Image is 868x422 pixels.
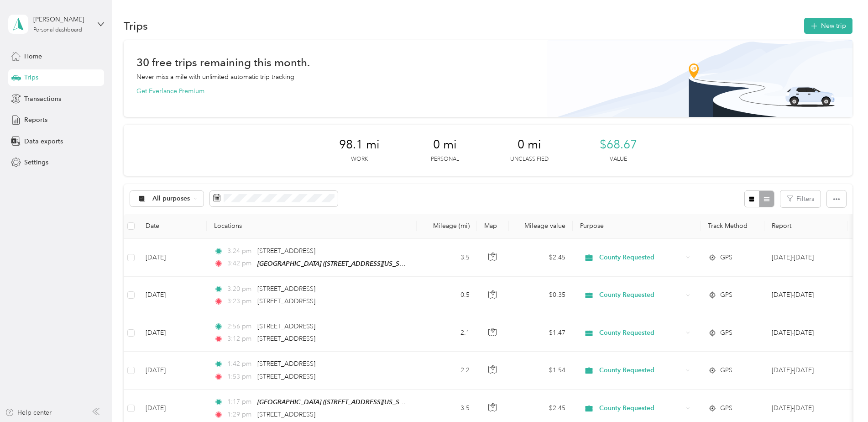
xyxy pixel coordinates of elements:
td: [DATE] [138,352,207,389]
button: Get Everlance Premium [136,86,204,96]
span: 1:53 pm [227,372,253,382]
span: Transactions [24,94,61,104]
span: 0 mi [518,137,541,152]
th: Map [477,214,509,239]
span: Trips [24,73,38,82]
td: [DATE] [138,277,207,314]
span: [STREET_ADDRESS] [257,247,315,255]
span: 1:42 pm [227,359,253,369]
span: County Requested [599,290,683,300]
p: Work [351,155,368,164]
span: 3:23 pm [227,296,253,306]
p: Value [610,155,627,164]
p: Unclassified [510,155,549,164]
span: County Requested [599,253,683,263]
div: [PERSON_NAME] [33,15,90,24]
span: [GEOGRAPHIC_DATA] ([STREET_ADDRESS][US_STATE]) [257,398,416,406]
span: [STREET_ADDRESS] [257,360,315,368]
span: Data exports [24,137,63,146]
th: Date [138,214,207,239]
td: $1.47 [509,314,573,352]
td: 3.5 [417,239,477,277]
span: County Requested [599,328,683,338]
span: GPS [720,253,732,263]
td: 2.1 [417,314,477,352]
h1: Trips [124,21,148,31]
span: GPS [720,365,732,375]
span: 98.1 mi [339,137,380,152]
span: 3:12 pm [227,334,253,344]
td: 9/20/25-10/3/25 [764,314,847,352]
span: [STREET_ADDRESS] [257,322,315,330]
td: $0.35 [509,277,573,314]
span: All purposes [152,195,190,202]
span: 3:20 pm [227,284,253,294]
button: New trip [804,18,852,34]
div: Personal dashboard [33,27,82,33]
span: [STREET_ADDRESS] [257,335,315,343]
td: 2.2 [417,352,477,389]
td: 9/20/25-10/3/25 [764,277,847,314]
span: GPS [720,328,732,338]
span: 2:56 pm [227,322,253,332]
th: Mileage value [509,214,573,239]
span: 0 mi [433,137,457,152]
button: Filters [780,190,821,207]
span: 3:42 pm [227,258,253,269]
span: [GEOGRAPHIC_DATA] ([STREET_ADDRESS][US_STATE]) [257,260,416,268]
th: Purpose [573,214,701,239]
td: [DATE] [138,239,207,277]
p: Never miss a mile with unlimited automatic trip tracking [136,72,294,82]
th: Locations [207,214,417,239]
h1: 30 free trips remaining this month. [136,58,310,67]
span: 1:29 pm [227,410,253,420]
td: $1.54 [509,352,573,389]
span: Settings [24,158,48,167]
p: Personal [431,155,459,164]
span: Reports [24,115,47,125]
span: [STREET_ADDRESS] [257,297,315,305]
iframe: Everlance-gr Chat Button Frame [817,371,868,422]
span: County Requested [599,365,683,375]
td: 9/20/25-10/3/25 [764,352,847,389]
span: [STREET_ADDRESS] [257,373,315,380]
span: [STREET_ADDRESS] [257,411,315,418]
th: Mileage (mi) [417,214,477,239]
th: Track Method [701,214,764,239]
th: Report [764,214,847,239]
span: GPS [720,403,732,413]
span: County Requested [599,403,683,413]
td: 9/20/25-10/3/25 [764,239,847,277]
button: Help center [5,408,52,417]
span: [STREET_ADDRESS] [257,285,315,293]
td: [DATE] [138,314,207,352]
td: 0.5 [417,277,477,314]
img: Banner [547,40,852,117]
td: $2.45 [509,239,573,277]
span: Home [24,52,42,61]
span: 1:17 pm [227,397,253,407]
span: $68.67 [600,137,637,152]
span: GPS [720,290,732,300]
span: 3:24 pm [227,246,253,256]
